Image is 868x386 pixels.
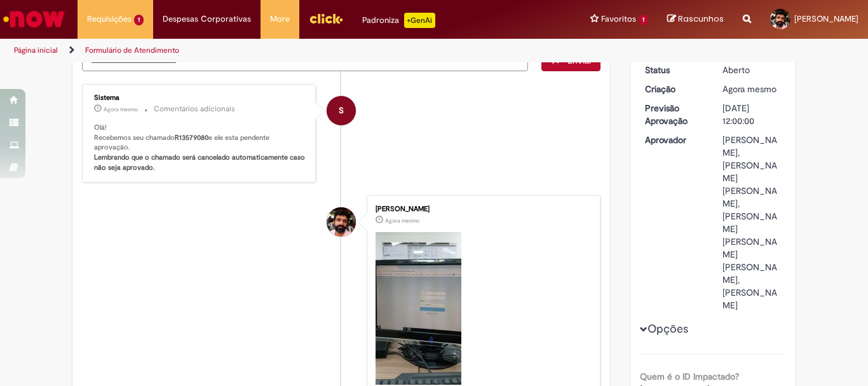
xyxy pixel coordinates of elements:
div: System [327,96,356,125]
div: Aberto [722,64,782,76]
dt: Status [635,64,714,76]
span: Agora mesmo [722,83,776,95]
ul: Trilhas de página [10,39,569,62]
dt: Previsão Aprovação [635,102,714,127]
p: +GenAi [404,13,435,28]
img: click_logo_yellow_360x200.png [309,9,343,28]
div: Sistema [94,94,306,102]
span: More [270,13,290,25]
span: 1 [639,15,648,25]
div: Alessandro Oretici Cutrim Silva [327,207,356,237]
a: Rascunhos [667,13,724,25]
b: Lembrando que o chamado será cancelado automaticamente caso não seja aprovado. [94,153,307,172]
b: R13579080 [175,133,208,142]
span: Enviar [567,55,592,66]
span: Rascunhos [678,13,724,25]
div: [PERSON_NAME], [PERSON_NAME] [PERSON_NAME], [PERSON_NAME] [PERSON_NAME] [PERSON_NAME], [PERSON_NAME] [722,134,782,312]
div: Padroniza [362,13,435,28]
a: Formulário de Atendimento [85,45,179,55]
time: 29/09/2025 20:35:05 [104,106,138,113]
span: Despesas Corporativas [163,13,251,25]
span: Requisições [87,13,132,25]
time: 29/09/2025 20:34:51 [722,83,776,95]
span: [PERSON_NAME] [794,13,858,24]
time: 29/09/2025 20:34:43 [385,217,419,224]
a: Página inicial [14,45,58,55]
span: S [339,95,344,126]
dt: Criação [635,83,714,95]
span: Agora mesmo [104,106,138,113]
div: 29/09/2025 20:34:51 [722,83,782,95]
p: Olá! Recebemos seu chamado e ele esta pendente aprovação. [94,123,306,173]
span: Favoritos [601,13,636,25]
span: 1 [134,15,144,25]
small: Comentários adicionais [154,104,235,114]
div: [PERSON_NAME] [376,205,587,213]
span: Agora mesmo [385,217,419,224]
img: ServiceNow [1,6,67,32]
dt: Aprovador [635,134,714,146]
div: [DATE] 12:00:00 [722,102,782,127]
b: Quem é o ID Impactado? [640,371,739,382]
